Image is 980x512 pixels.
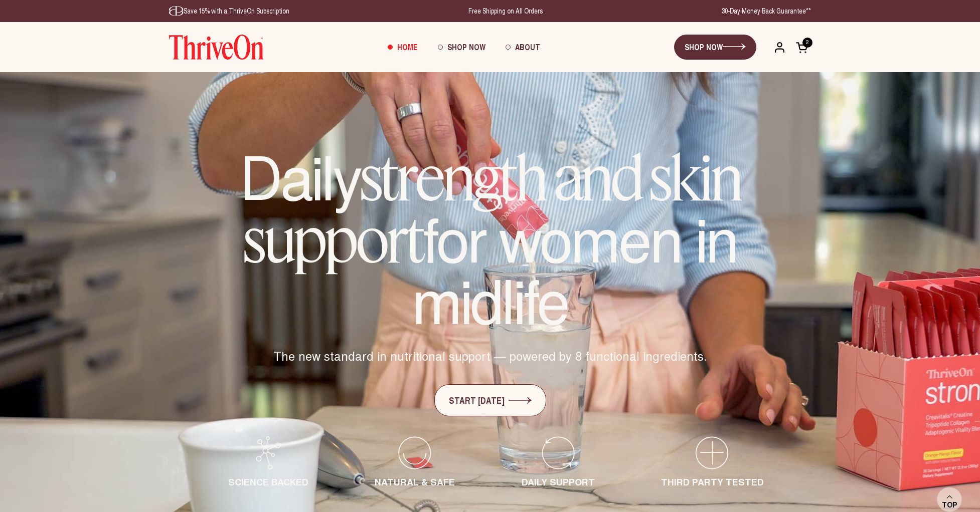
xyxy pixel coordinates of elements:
span: NATURAL & SAFE [375,475,455,488]
p: 30-Day Money Back Guarantee** [722,6,811,16]
span: Home [397,41,418,53]
p: Save 15% with a ThriveOn Subscription [169,6,289,16]
p: Free Shipping on All Orders [468,6,543,16]
span: DAILY SUPPORT [522,475,595,488]
span: Shop Now [447,41,485,53]
span: THIRD PARTY TESTED [661,475,764,488]
span: About [515,41,540,53]
span: SCIENCE BACKED [228,475,308,488]
span: Top [942,500,957,509]
em: strength and skin support [243,140,741,278]
a: Home [378,34,428,61]
span: The new standard in nutritional support — powered by 8 functional ingredients. [273,347,707,364]
a: START [DATE] [434,384,546,416]
a: SHOP NOW [674,35,756,60]
a: About [496,34,550,61]
h1: Daily for women in midlife [189,145,791,327]
a: Shop Now [428,34,496,61]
